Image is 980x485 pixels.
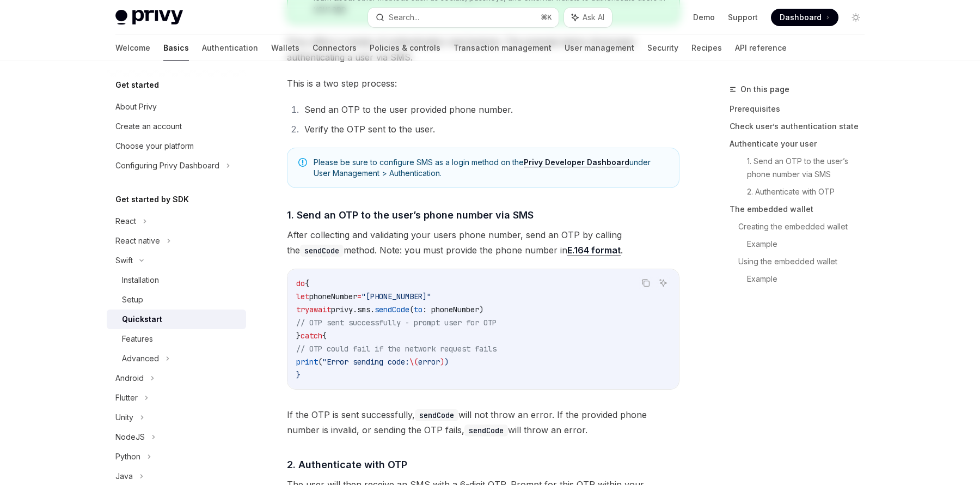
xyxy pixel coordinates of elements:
span: ( [409,305,414,314]
span: do [296,278,305,288]
div: About Privy [115,100,157,113]
button: Copy the contents from the code block [639,276,653,290]
span: error [418,357,440,367]
li: Verify the OTP sent to the user. [301,122,679,137]
a: Security [647,35,678,61]
span: 1. Send an OTP to the user’s phone number via SMS [287,208,534,222]
span: await [309,305,331,314]
span: { [322,331,327,341]
img: light logo [115,10,183,25]
span: "Error sending code: [322,357,409,367]
a: Setup [107,290,246,310]
div: NodeJS [115,431,145,444]
div: Installation [122,274,159,287]
a: Connectors [313,35,357,61]
div: Unity [115,411,133,424]
a: Example [747,270,873,288]
span: } [296,370,301,380]
span: On this page [740,83,789,96]
span: { [305,278,309,288]
div: Android [115,372,144,385]
span: ⌘ K [541,13,552,22]
span: . [370,305,375,314]
a: Prerequisites [730,100,873,118]
button: Ask AI [564,8,612,27]
a: Support [728,12,758,23]
div: Features [122,332,153,345]
a: Creating the embedded wallet [738,218,873,235]
span: catch [301,331,322,341]
span: 2. Authenticate with OTP [287,457,407,472]
span: privy. [331,305,357,314]
a: Recipes [691,35,722,61]
span: let [296,292,309,301]
div: Swift [115,254,133,267]
a: Demo [693,12,715,23]
a: Create an account [107,117,246,136]
div: Search... [389,11,419,24]
code: sendCode [300,245,344,257]
div: Quickstart [122,313,162,326]
code: sendCode [415,409,458,421]
a: Dashboard [771,9,838,26]
div: Java [115,470,133,483]
a: Authenticate your user [730,135,873,153]
a: Check user’s authentication state [730,118,873,135]
a: User management [565,35,634,61]
a: Welcome [115,35,150,61]
a: Wallets [271,35,299,61]
a: Choose your platform [107,136,246,156]
span: After collecting and validating your users phone number, send an OTP by calling the method. Note:... [287,227,679,258]
h5: Get started [115,78,159,92]
strong: Privy Developer Dashboard [524,157,629,167]
a: Using the embedded wallet [738,253,873,270]
div: Create an account [115,120,182,133]
span: sms [357,305,370,314]
a: Installation [107,270,246,290]
a: Privy Developer Dashboard [524,157,629,167]
li: Send an OTP to the user provided phone number. [301,102,679,117]
a: The embedded wallet [730,201,873,218]
a: Authentication [202,35,258,61]
div: Configuring Privy Dashboard [115,159,219,172]
span: sendCode [375,305,409,314]
span: If the OTP is sent successfully, will not throw an error. If the provided phone number is invalid... [287,407,679,438]
span: // OTP sent successfully - prompt user for OTP [296,318,497,328]
a: Features [107,329,246,349]
span: ) [444,357,449,367]
span: try [296,305,309,314]
span: "[PHONE_NUMBER]" [362,292,431,301]
span: print [296,357,318,367]
a: Policies & controls [370,35,440,61]
a: E.164 format [567,245,621,256]
span: phoneNumber [309,292,357,301]
a: Basics [163,35,189,61]
a: Example [747,235,873,253]
a: About Privy [107,97,246,117]
button: Search...⌘K [368,8,559,27]
svg: Note [298,158,307,167]
a: API reference [735,35,787,61]
span: ( [318,357,322,367]
span: This is a two step process: [287,76,679,91]
span: Ask AI [583,12,604,23]
span: : phoneNumber) [422,305,483,314]
span: to [414,305,422,314]
button: Toggle dark mode [847,9,865,26]
span: // OTP could fail if the network request fails [296,344,497,354]
span: Please be sure to configure SMS as a login method on the under User Management > Authentication. [314,157,668,179]
h5: Get started by SDK [115,193,189,206]
div: Flutter [115,391,138,404]
span: ) [440,357,444,367]
span: \( [409,357,418,367]
div: Choose your platform [115,140,194,153]
span: } [296,331,301,341]
button: Ask AI [656,276,670,290]
div: Advanced [122,352,159,365]
span: = [357,292,362,301]
span: Dashboard [780,12,822,23]
a: Quickstart [107,310,246,329]
a: Transaction management [454,35,552,61]
a: 1. Send an OTP to the user’s phone number via SMS [747,153,873,183]
div: Setup [122,293,143,306]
